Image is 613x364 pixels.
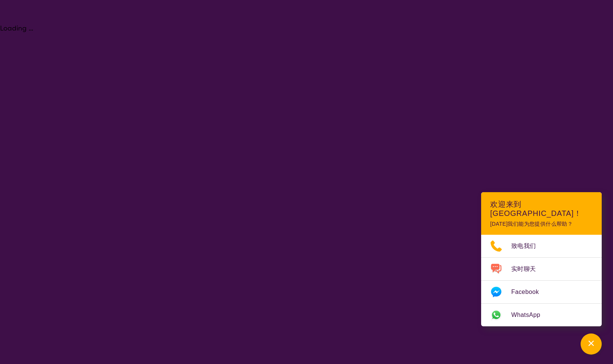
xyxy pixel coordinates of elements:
font: WhatsApp [511,312,540,318]
font: 致电我们 [511,243,536,249]
font: [DATE]我们能为您提供什么帮助？ [490,221,573,227]
font: 欢迎来到 [GEOGRAPHIC_DATA]！ [490,200,582,217]
font: 实时聊天 [511,266,536,272]
ul: 选择频道 [481,235,602,326]
div: 频道菜单 [481,192,602,326]
a: 网络链接在新选项卡中打开。 [481,304,602,326]
button: 频道菜单 [581,333,602,355]
font: Facebook [511,289,539,295]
